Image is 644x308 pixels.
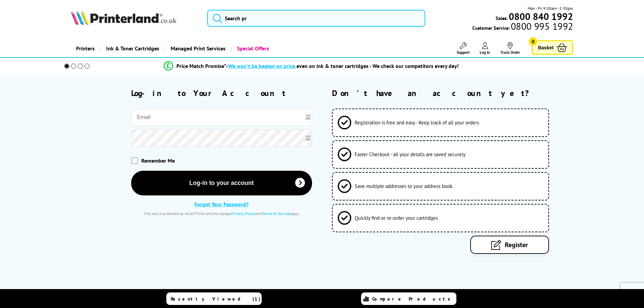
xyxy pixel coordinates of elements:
span: Basket [538,43,553,52]
a: Privacy Policy [232,211,256,216]
li: modal_Promise [55,60,568,72]
span: 0 [529,37,537,46]
span: Register [505,240,528,249]
span: Faster Checkout - all your details are saved securely [355,151,466,158]
span: 0800 995 1992 [510,23,573,29]
span: Ink & Toner Cartridges [106,40,159,57]
span: Quickly find or re-order your cartridges [355,215,438,221]
a: Ink & Toner Cartridges [100,40,164,57]
input: Search pr [207,10,425,27]
button: Log-in to your account [131,171,312,195]
a: Compare Products [361,292,456,305]
span: Remember Me [141,157,175,164]
span: Sales: [496,15,508,21]
span: Customer Service: [472,23,573,31]
a: Recently Viewed (1) [166,292,262,305]
span: Mon - Fri 9:00am - 5:30pm [528,5,573,11]
span: We won’t be beaten on price, [228,63,296,69]
img: Printerland Logo [71,10,176,25]
a: Track Order [500,42,520,55]
a: Basket 0 [532,40,573,55]
a: Register [470,236,549,254]
div: This site is protected by reCAPTCHA and the Google and apply. [131,211,312,216]
a: Printers [71,40,100,57]
span: Save multiple addresses to your address book [355,183,452,189]
a: Support [457,42,470,55]
b: 0800 840 1992 [509,10,573,23]
span: Price Match Promise* [176,63,226,69]
span: Support [457,50,470,55]
a: Printerland Logo [71,10,199,26]
h2: Don't have an account yet? [332,88,573,98]
a: 0800 840 1992 [508,13,573,20]
a: Forgot Your Password? [194,201,248,208]
span: Registration is free and easy - Keep track of all your orders [355,119,479,126]
span: Log In [480,50,490,55]
a: Terms of Service [262,211,290,216]
span: Recently Viewed (1) [171,296,261,302]
a: Special Offers [231,40,274,57]
a: Log In [480,42,490,55]
span: Compare Products [372,296,454,302]
h2: Log-in to Your Account [131,88,312,98]
div: - even on ink & toner cartridges - We check our competitors every day! [226,63,459,69]
input: Email [131,109,312,126]
a: Managed Print Services [164,40,231,57]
